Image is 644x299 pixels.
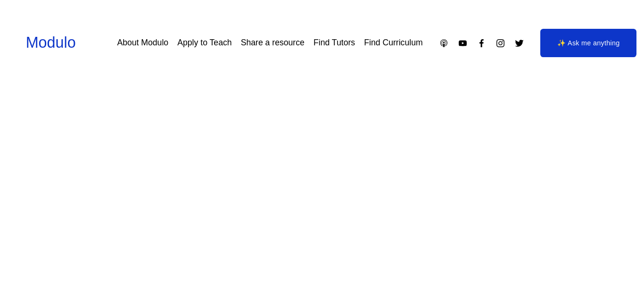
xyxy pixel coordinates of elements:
[540,29,636,57] a: ✨ Ask me anything
[477,38,487,48] a: Facebook
[458,38,468,48] a: YouTube
[117,34,168,51] a: About Modulo
[439,38,449,48] a: Apple Podcasts
[26,34,76,51] a: Modulo
[314,34,355,51] a: Find Tutors
[364,34,422,51] a: Find Curriculum
[514,38,524,48] a: Twitter
[241,34,305,51] a: Share a resource
[495,38,505,48] a: Instagram
[177,34,231,51] a: Apply to Teach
